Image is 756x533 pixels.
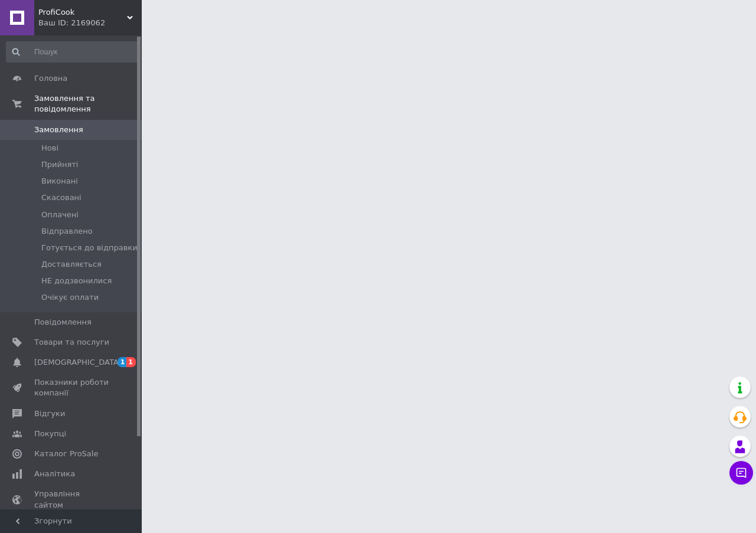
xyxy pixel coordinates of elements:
[41,159,78,170] span: Прийняті
[34,489,109,510] span: Управління сайтом
[34,377,109,398] span: Показники роботи компанії
[41,276,112,286] span: НЕ додзвонилися
[34,429,66,439] span: Покупці
[34,337,109,348] span: Товари та послуги
[729,461,753,485] button: Чат з покупцем
[6,41,139,63] input: Пошук
[41,243,138,253] span: Готується до відправки
[34,449,98,459] span: Каталог ProSale
[41,210,79,220] span: Оплачені
[41,292,99,303] span: Очікує оплати
[38,18,142,28] div: Ваш ID: 2169062
[118,357,127,367] span: 1
[41,259,102,270] span: Доставляється
[41,143,58,153] span: Нові
[34,408,65,419] span: Відгуки
[34,93,142,115] span: Замовлення та повідомлення
[34,317,92,328] span: Повідомлення
[34,469,75,479] span: Аналітика
[41,192,82,203] span: Скасовані
[34,125,83,135] span: Замовлення
[41,226,93,237] span: Відправлено
[41,176,78,187] span: Виконані
[126,357,136,367] span: 1
[34,73,67,84] span: Головна
[34,357,122,368] span: [DEMOGRAPHIC_DATA]
[38,7,127,18] span: ProfiCook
